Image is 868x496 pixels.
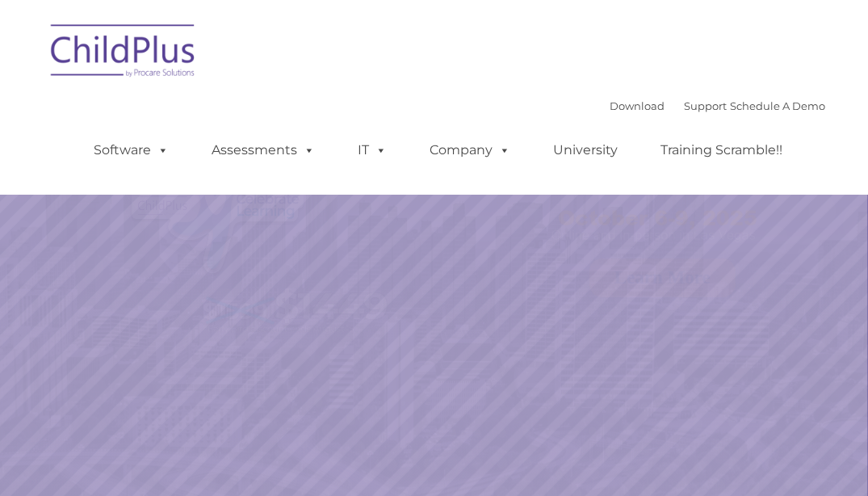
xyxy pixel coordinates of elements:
[196,134,332,166] a: Assessments
[685,99,728,112] a: Support
[43,13,204,94] img: ChildPlus by Procare Solutions
[731,99,826,112] a: Schedule A Demo
[342,134,404,166] a: IT
[610,99,665,112] a: Download
[610,99,826,112] font: |
[78,134,186,166] a: Software
[538,134,635,166] a: University
[645,134,799,166] a: Training Scramble!!
[589,259,736,297] a: Learn More
[414,134,527,166] a: Company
